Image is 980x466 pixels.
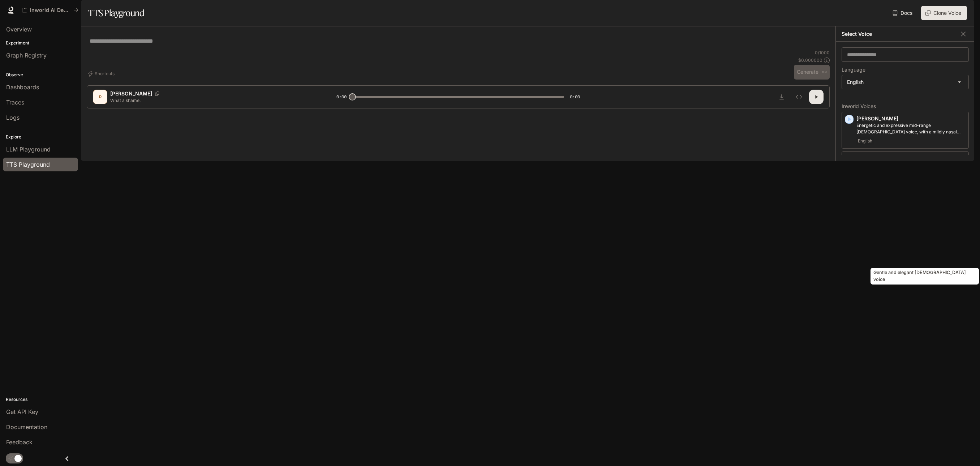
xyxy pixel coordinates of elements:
[842,75,968,89] div: English
[774,90,789,104] button: Download audio
[842,67,865,72] p: Language
[792,90,806,104] button: Inspect
[87,68,117,80] button: Shortcuts
[88,6,144,20] h1: TTS Playground
[152,91,162,96] button: Copy Voice ID
[871,268,979,285] div: Gentle and elegant [DEMOGRAPHIC_DATA] voice
[815,50,830,56] p: 0 / 1000
[110,90,152,97] p: [PERSON_NAME]
[891,6,915,20] a: Docs
[30,7,70,13] p: Inworld AI Demos
[856,122,966,135] p: Energetic and expressive mid-range male voice, with a mildly nasal quality
[856,155,966,162] p: [PERSON_NAME]
[19,3,82,17] button: All workspaces
[110,97,319,103] p: What a shame.
[798,57,822,63] p: $ 0.000000
[336,93,347,101] span: 0:00
[94,91,106,103] div: D
[856,137,874,145] span: English
[570,93,580,101] span: 0:00
[842,104,969,109] p: Inworld Voices
[921,6,967,20] button: Clone Voice
[856,115,966,122] p: [PERSON_NAME]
